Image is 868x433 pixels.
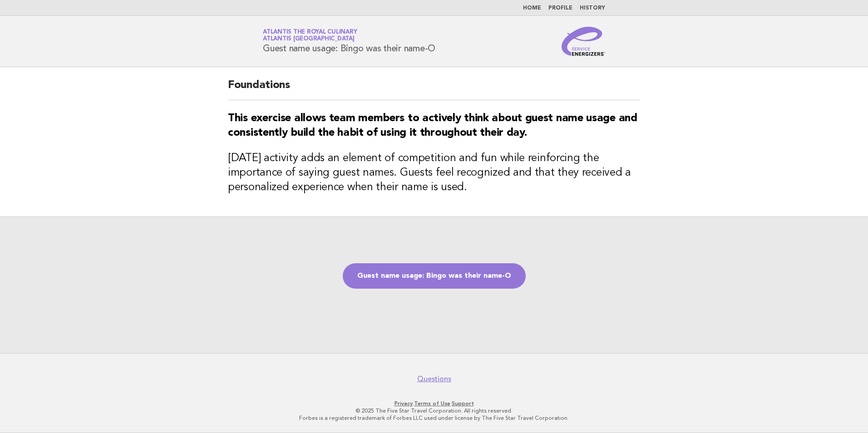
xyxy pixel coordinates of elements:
[263,29,357,42] a: Atlantis the Royal CulinaryAtlantis [GEOGRAPHIC_DATA]
[228,78,640,100] h2: Foundations
[414,400,450,407] a: Terms of Use
[417,374,451,384] a: Questions
[548,5,572,11] a: Profile
[452,400,474,407] a: Support
[562,27,605,56] img: Service Energizers
[580,5,605,11] a: History
[263,30,435,53] h1: Guest name usage: Bingo was their name-O
[228,113,637,138] strong: This exercise allows team members to actively think about guest name usage and consistently build...
[156,400,712,407] p: · ·
[263,36,355,42] span: Atlantis [GEOGRAPHIC_DATA]
[395,400,413,407] a: Privacy
[156,414,712,422] p: Forbes is a registered trademark of Forbes LLC used under license by The Five Star Travel Corpora...
[156,407,712,414] p: © 2025 The Five Star Travel Corporation. All rights reserved.
[523,5,541,11] a: Home
[343,263,526,289] a: Guest name usage: Bingo was their name-O
[228,151,640,195] h3: [DATE] activity adds an element of competition and fun while reinforcing the importance of saying...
